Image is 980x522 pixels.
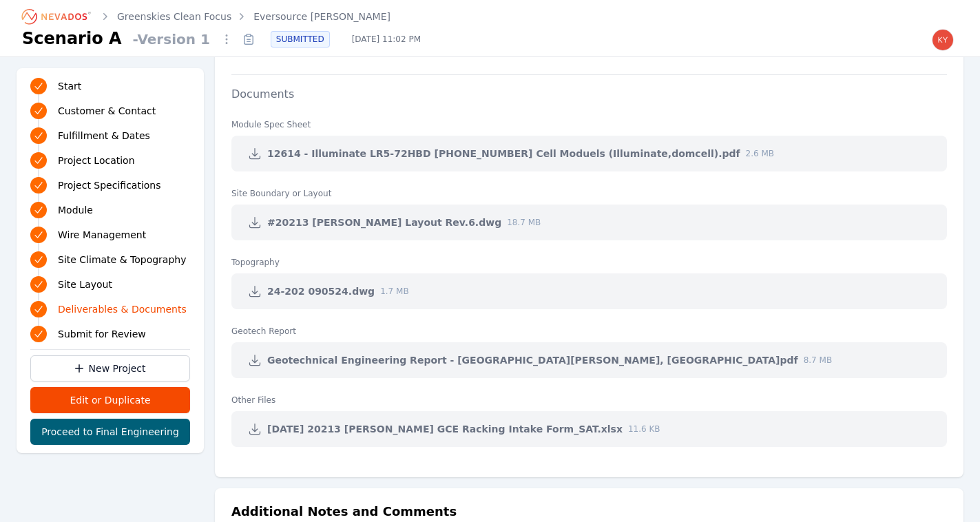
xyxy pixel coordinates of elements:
[932,29,954,51] img: kyle.macdougall@nevados.solar
[231,246,947,268] dt: Topography
[231,108,947,130] dt: Module Spec Sheet
[58,302,187,316] span: Deliverables & Documents
[22,28,122,50] h1: Scenario A
[231,502,457,521] h2: Additional Notes and Comments
[231,315,947,337] dt: Geotech Report
[117,10,231,23] a: Greenskies Clean Focus
[58,253,186,267] span: Site Climate & Topography
[231,177,947,199] dt: Site Boundary or Layout
[746,148,774,159] span: 2.6 MB
[507,217,541,228] span: 18.7 MB
[58,327,146,341] span: Submit for Review
[58,154,135,167] span: Project Location
[271,31,330,48] div: SUBMITTED
[231,384,947,406] dt: Other Files
[58,104,156,118] span: Customer & Contact
[58,129,150,143] span: Fulfillment & Dates
[267,147,740,160] span: 12614 - Illuminate LR5-72HBD [PHONE_NUMBER] Cell Moduels (Illuminate,domcell).pdf
[341,34,432,45] span: [DATE] 11:02 PM
[58,178,161,192] span: Project Specifications
[380,286,408,297] span: 1.7 MB
[127,30,216,49] span: - Version 1
[804,355,832,366] span: 8.7 MB
[58,79,81,93] span: Start
[30,355,190,382] a: New Project
[267,353,798,367] span: Geotechnical Engineering Report - [GEOGRAPHIC_DATA][PERSON_NAME], [GEOGRAPHIC_DATA]pdf
[267,216,501,229] span: #20213 [PERSON_NAME] Layout Rev.6.dwg
[267,284,375,298] span: 24-202 090524.dwg
[58,278,112,291] span: Site Layout
[30,419,190,445] button: Proceed to Final Engineering
[215,87,311,101] label: Documents
[58,203,93,217] span: Module
[30,387,190,413] button: Edit or Duplicate
[628,424,660,435] span: 11.6 KB
[22,6,390,28] nav: Breadcrumb
[253,10,390,23] a: Eversource [PERSON_NAME]
[30,76,190,344] nav: Progress
[267,422,623,436] span: [DATE] 20213 [PERSON_NAME] GCE Racking Intake Form_SAT.xlsx
[58,228,146,242] span: Wire Management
